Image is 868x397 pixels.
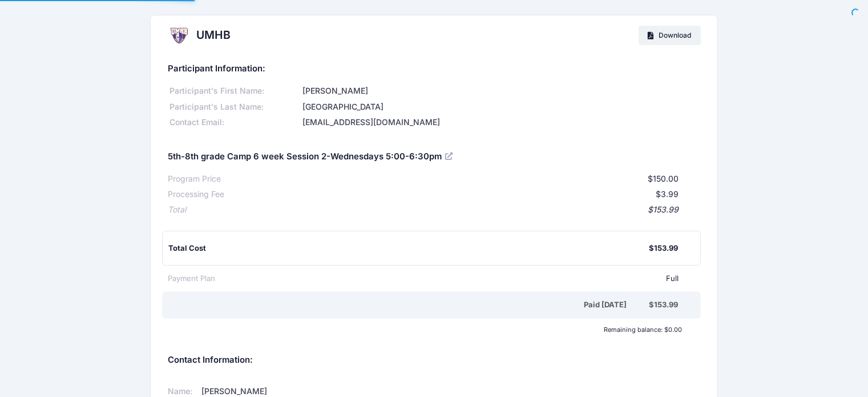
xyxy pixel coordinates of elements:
div: Contact Email: [168,117,301,129]
div: Paid [DATE] [170,299,649,311]
a: Download [639,26,701,45]
span: Download [659,31,691,39]
div: $153.99 [186,204,679,216]
h5: Participant Information: [168,64,701,74]
div: $153.99 [649,299,678,311]
div: Payment Plan [168,273,215,284]
div: Processing Fee [168,189,224,200]
div: Participant's Last Name: [168,101,301,113]
div: Total Cost [168,243,649,254]
h5: Contact Information: [168,355,701,366]
h2: UMHB [196,29,231,42]
a: View Registration Details [445,151,454,161]
div: [EMAIL_ADDRESS][DOMAIN_NAME] [301,117,701,129]
span: $150.00 [648,174,679,183]
div: Participant's First Name: [168,85,301,97]
div: Program Price [168,173,221,185]
h5: 5th-8th grade Camp 6 week Session 2-Wednesdays 5:00-6:30pm [168,152,455,162]
div: [GEOGRAPHIC_DATA] [301,101,701,113]
div: Total [168,204,186,216]
div: $3.99 [224,189,679,200]
div: $153.99 [649,243,678,254]
div: [PERSON_NAME] [301,85,701,97]
div: Remaining balance: $0.00 [162,326,688,333]
div: Full [215,273,679,284]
